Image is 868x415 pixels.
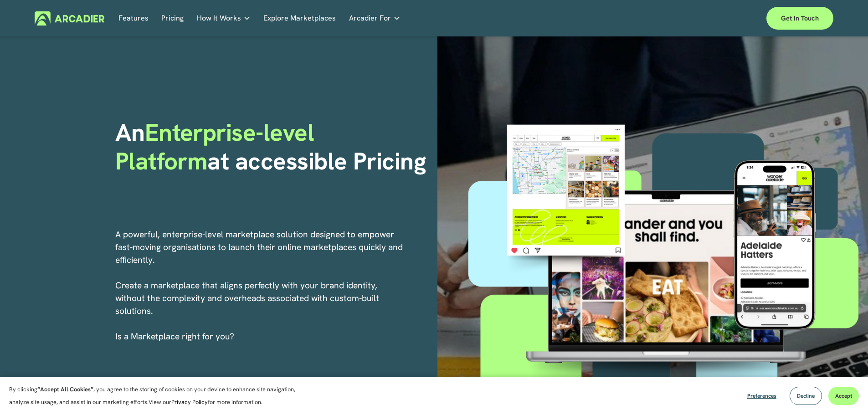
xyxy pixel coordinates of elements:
[118,331,234,342] a: s a Marketplace right for you?
[115,331,234,342] span: I
[9,383,305,409] p: By clicking , you agree to the storing of cookies on your device to enhance site navigation, anal...
[263,11,336,26] a: Explore Marketplaces
[822,371,868,415] div: Widget de chat
[197,11,251,26] a: folder dropdown
[171,398,208,406] a: Privacy Policy
[766,7,833,30] a: Get in touch
[790,387,822,405] button: Decline
[740,387,783,405] button: Preferences
[37,385,93,393] strong: “Accept All Cookies”
[118,11,149,26] a: Features
[197,12,241,25] span: How It Works
[115,228,404,343] p: A powerful, enterprise-level marketplace solution designed to empower fast-moving organisations t...
[349,11,401,26] a: folder dropdown
[161,11,184,26] a: Pricing
[747,392,776,400] span: Preferences
[115,118,431,175] h1: An at accessible Pricing
[115,117,320,176] span: Enterprise-level Platform
[797,392,815,400] span: Decline
[349,12,391,25] span: Arcadier For
[35,11,104,26] img: Arcadier
[822,371,868,415] iframe: Chat Widget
